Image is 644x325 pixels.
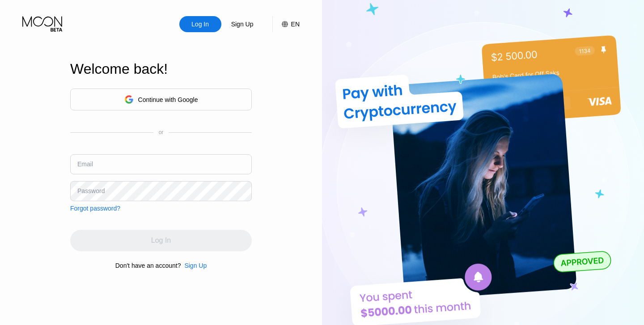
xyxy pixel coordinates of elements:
div: Continue with Google [70,89,252,110]
div: Sign Up [184,262,207,269]
div: Forgot password? [70,205,120,212]
div: Email [77,160,93,168]
div: Continue with Google [138,96,198,103]
div: Log In [191,20,210,29]
div: EN [272,16,300,32]
div: or [159,129,164,135]
div: Password [77,187,105,194]
div: Welcome back! [70,61,252,77]
div: Log In [179,16,221,32]
div: Sign Up [221,16,263,32]
div: EN [291,21,300,28]
div: Sign Up [230,20,254,29]
div: Don't have an account? [115,262,181,269]
div: Sign Up [181,262,207,269]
